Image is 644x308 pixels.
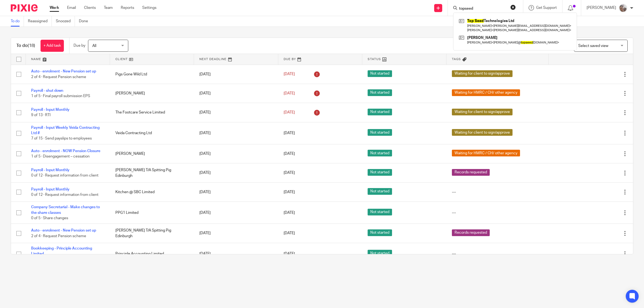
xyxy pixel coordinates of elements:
[284,252,295,256] span: [DATE]
[79,16,92,27] a: Done
[31,75,86,79] span: 2 of 4 · Request Pension scheme
[31,174,98,178] span: 0 of 12 · Request information from client
[110,243,194,265] td: Principle Accounting Limited
[31,247,92,256] a: Bookkeeping - Principle Accounting Limited
[28,43,35,48] span: (18)
[28,16,52,27] a: Reassigned
[110,202,194,224] td: PPG1 Limited
[194,163,278,182] td: [DATE]
[50,5,59,10] a: Work
[194,202,278,224] td: [DATE]
[452,58,461,61] span: Tags
[194,182,278,201] td: [DATE]
[194,144,278,163] td: [DATE]
[31,188,69,191] a: Payroll - Input Monthly
[31,229,96,232] a: Auto - enrolment - New Pension set up
[284,111,295,114] span: [DATE]
[284,152,295,156] span: [DATE]
[31,149,100,153] a: Auto - enrolment - NOW Pension Closure
[31,234,86,238] span: 2 of 4 · Request Pension scheme
[142,5,156,10] a: Settings
[587,5,616,10] p: [PERSON_NAME]
[31,89,63,93] a: Payroll - shut down
[452,189,543,195] div: ---
[368,109,392,115] span: Not started
[110,84,194,103] td: [PERSON_NAME]
[284,211,295,215] span: [DATE]
[452,89,520,96] span: Waiting for HMRC / CH/ other agency
[84,5,96,10] a: Clients
[452,169,490,176] span: Records requested
[31,137,92,141] span: 7 of 15 · Send payslips to employees
[452,229,490,236] span: Records requested
[194,84,278,103] td: [DATE]
[284,232,295,235] span: [DATE]
[284,171,295,175] span: [DATE]
[56,16,75,27] a: Snoozed
[194,224,278,243] td: [DATE]
[31,113,50,117] span: 9 of 13 · RTI
[11,16,24,27] a: To do
[110,182,194,201] td: Kitchen @ SBC Limited
[110,144,194,163] td: [PERSON_NAME]
[459,6,507,11] input: Search
[41,40,64,52] a: + Add task
[368,70,392,77] span: Not started
[74,43,85,48] p: Due by
[368,150,392,156] span: Not started
[104,5,113,10] a: Team
[368,188,392,195] span: Not started
[284,72,295,76] span: [DATE]
[110,122,194,144] td: Veida Contracting Ltd
[368,129,392,136] span: Not started
[92,44,96,48] span: All
[452,150,520,156] span: Waiting for HMRC / CH/ other agency
[452,210,543,215] div: ---
[110,103,194,122] td: The Footcare Service Limited
[194,243,278,265] td: [DATE]
[110,224,194,243] td: [PERSON_NAME] T/A Spitting Pig Edinburgh
[110,65,194,84] td: Pigs Gone Wild Ltd
[452,251,543,256] div: ---
[284,190,295,194] span: [DATE]
[368,169,392,176] span: Not started
[452,109,513,115] span: Waiting for client to sign/approve
[31,108,69,112] a: Payroll - Input Monthly
[194,122,278,144] td: [DATE]
[284,131,295,135] span: [DATE]
[31,94,90,98] span: 1 of 5 · Final payroll submission EPS
[31,155,90,158] span: 1 of 5 · Disengagement – cessation
[11,4,38,12] img: Pixie
[452,129,513,136] span: Waiting for client to sign/approve
[31,168,69,172] a: Payroll - Input Monthly
[31,126,100,135] a: Payroll - Input Weekly Veida Contracting Ltd #
[121,5,134,10] a: Reports
[578,44,608,48] span: Select saved view
[194,103,278,122] td: [DATE]
[31,216,68,220] span: 0 of 5 · Share changes
[619,4,627,12] img: me.jpg
[368,209,392,215] span: Not started
[368,229,392,236] span: Not started
[368,89,392,96] span: Not started
[31,205,100,214] a: Company Secretarial - Make changes to the share classes
[194,65,278,84] td: [DATE]
[368,250,392,256] span: Not started
[536,6,557,10] span: Get Support
[31,193,98,197] span: 0 of 12 · Request information from client
[284,91,295,95] span: [DATE]
[67,5,76,10] a: Email
[510,5,516,10] button: Clear
[16,43,35,49] h1: To do
[452,70,513,77] span: Waiting for client to sign/approve
[110,163,194,182] td: [PERSON_NAME] T/A Spitting Pig Edinburgh
[31,69,96,73] a: Auto - enrolment - New Pension set up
